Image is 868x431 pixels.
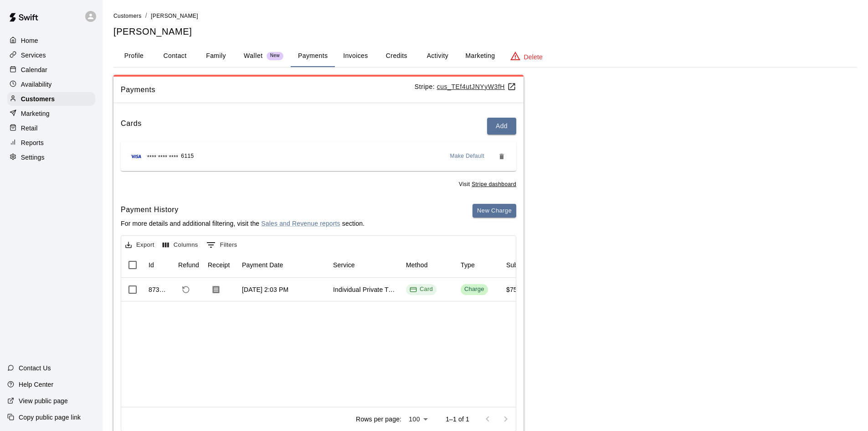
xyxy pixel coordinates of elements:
[446,415,469,424] p: 1–1 of 1
[333,285,397,294] div: Individual Private Training
[121,219,365,228] p: For more details and additional filtering, visit the section.
[113,11,857,21] nav: breadcrumb
[121,118,142,135] h6: Cards
[113,26,857,38] h5: [PERSON_NAME]
[21,94,55,104] p: Customers
[405,413,431,426] div: 100
[7,92,95,106] a: Customers
[472,181,516,187] a: Stripe dashboard
[237,252,329,278] div: Payment Date
[417,45,458,67] button: Activity
[473,204,516,218] button: New Charge
[160,238,200,252] button: Select columns
[494,149,509,164] button: Remove
[506,285,526,294] div: $75.00
[450,152,485,161] span: Make Default
[151,13,198,19] span: [PERSON_NAME]
[178,252,199,278] div: Refund
[19,413,81,422] p: Copy public page link
[242,252,283,278] div: Payment Date
[291,45,335,67] button: Payments
[524,52,543,62] p: Delete
[19,363,51,373] p: Contact Us
[178,282,194,297] span: Refund payment
[21,124,38,133] p: Retail
[333,252,355,278] div: Service
[242,285,288,294] div: Oct 14, 2025, 2:03 PM
[123,238,157,252] button: Export
[458,45,502,67] button: Marketing
[121,84,415,96] span: Payments
[121,204,365,216] h6: Payment History
[7,63,95,77] a: Calendar
[144,252,174,278] div: Id
[203,252,237,278] div: Receipt
[376,45,417,67] button: Credits
[456,252,502,278] div: Type
[464,285,484,294] div: Charge
[7,136,95,150] a: Reports
[7,48,95,62] a: Services
[204,238,240,252] button: Show filters
[21,138,44,147] p: Reports
[244,51,263,61] p: Wallet
[113,45,154,67] button: Profile
[208,281,224,298] button: Download Receipt
[267,53,283,59] span: New
[174,252,203,278] div: Refund
[406,252,428,278] div: Method
[21,51,46,60] p: Services
[487,118,516,135] button: Add
[459,180,516,189] span: Visit
[329,252,401,278] div: Service
[19,396,68,405] p: View public page
[437,83,516,90] a: cus_TEf4utJNYyW3fH
[21,65,47,74] p: Calendar
[502,252,547,278] div: Subtotal
[7,107,95,120] a: Marketing
[149,285,169,294] div: 873896
[356,415,401,424] p: Rows per page:
[410,285,433,294] div: Card
[21,36,38,45] p: Home
[181,152,194,161] span: 6115
[461,252,475,278] div: Type
[21,80,52,89] p: Availability
[113,45,857,67] div: basic tabs example
[506,252,530,278] div: Subtotal
[21,153,45,162] p: Settings
[154,45,195,67] button: Contact
[149,252,154,278] div: Id
[208,252,230,278] div: Receipt
[19,380,53,389] p: Help Center
[7,34,95,47] a: Home
[145,11,147,21] li: /
[447,149,488,164] button: Make Default
[335,45,376,67] button: Invoices
[415,82,516,92] p: Stripe:
[113,12,142,19] a: Customers
[113,13,142,19] span: Customers
[7,78,95,91] a: Availability
[261,220,340,227] a: Sales and Revenue reports
[401,252,456,278] div: Method
[195,45,236,67] button: Family
[21,109,50,118] p: Marketing
[7,121,95,135] a: Retail
[7,151,95,164] a: Settings
[128,152,144,161] img: Credit card brand logo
